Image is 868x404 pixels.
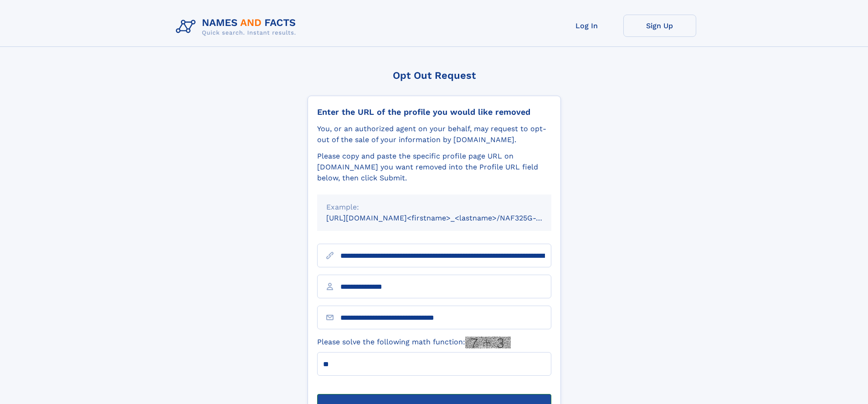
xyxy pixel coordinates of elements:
[308,70,561,81] div: Opt Out Request
[317,123,551,145] div: You, or an authorized agent on your behalf, may request to opt-out of the sale of your informatio...
[317,151,551,184] div: Please copy and paste the specific profile page URL on [DOMAIN_NAME] you want removed into the Pr...
[317,337,511,348] label: Please solve the following math function:
[326,202,542,213] div: Example:
[550,15,623,37] a: Log In
[317,107,551,117] div: Enter the URL of the profile you would like removed
[326,214,569,222] small: [URL][DOMAIN_NAME]<firstname>_<lastname>/NAF325G-xxxxxxxx
[623,15,696,37] a: Sign Up
[172,15,303,39] img: Logo Names and Facts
